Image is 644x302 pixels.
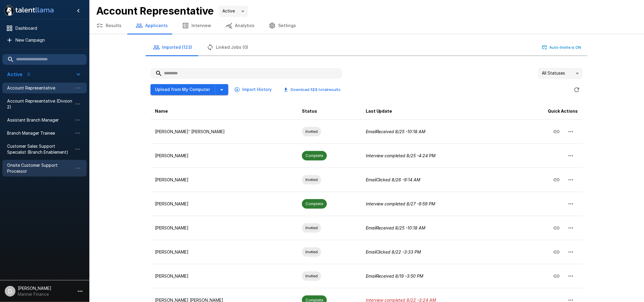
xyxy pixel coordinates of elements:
[550,249,564,254] span: Copy Interview Link
[302,153,327,158] span: Complete
[509,103,583,120] th: Quick Actions
[302,225,321,231] span: Invited
[219,6,248,17] div: Active
[302,273,321,279] span: Invited
[550,128,564,133] span: Copy Interview Link
[89,17,129,34] button: Results
[155,201,293,207] p: [PERSON_NAME]
[155,273,293,279] p: [PERSON_NAME]
[366,249,421,254] i: Email Clicked 8/22 - 3:33 PM
[366,129,426,134] i: Email Received 8/25 - 10:18 AM
[279,85,346,94] button: Download 123 totalresults
[155,225,293,231] p: [PERSON_NAME]
[146,39,200,56] button: Imported (123)
[550,177,564,182] span: Copy Interview Link
[311,87,318,92] b: 123
[129,17,175,34] button: Applicants
[302,129,321,134] span: Invited
[155,249,293,255] p: [PERSON_NAME]
[302,201,327,207] span: Complete
[302,177,321,183] span: Invited
[155,153,293,159] p: [PERSON_NAME]
[151,103,298,120] th: Name
[200,39,256,56] button: Linked Jobs (0)
[571,84,583,96] button: Refreshing...
[541,43,583,52] button: Auto-Invite is ON
[155,129,293,135] p: [PERSON_NAME]' [PERSON_NAME]
[550,273,564,278] span: Copy Interview Link
[361,103,509,120] th: Last Update
[297,103,361,120] th: Status
[151,84,215,95] button: Upload from My Computer
[366,153,436,158] i: Interview completed 8/25 - 4:24 PM
[366,201,436,206] i: Interview completed 8/27 - 9:59 PM
[550,225,564,230] span: Copy Interview Link
[96,5,214,17] b: Account Representative
[538,68,583,79] div: All Statuses
[175,17,218,34] button: Interview
[302,249,321,255] span: Invited
[366,225,426,230] i: Email Received 8/25 - 10:18 AM
[366,177,421,182] i: Email Clicked 8/26 - 9:14 AM
[218,17,262,34] button: Analytics
[233,84,274,95] button: Import History
[366,273,424,279] i: Email Received 8/19 - 3:50 PM
[262,17,303,34] button: Settings
[155,177,293,183] p: [PERSON_NAME]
